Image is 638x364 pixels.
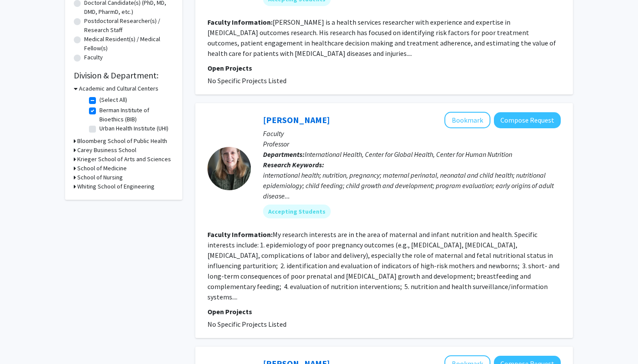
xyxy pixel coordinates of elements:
[77,173,123,182] h3: School of Nursing
[207,306,561,317] p: Open Projects
[263,205,331,218] mat-chip: Accepting Students
[77,146,136,155] h3: Carey Business School
[263,170,561,201] div: international health; nutrition, pregnancy; maternal perinatal, neonatal and child health; nutrit...
[207,230,559,301] fg-read-more: My research interests are in the area of maternal and infant nutrition and health. Specific inter...
[263,150,305,159] b: Departments:
[444,112,490,128] button: Add Laura Caulfield to Bookmarks
[7,325,37,357] iframe: Chat
[79,84,158,93] h3: Academic and Cultural Centers
[99,106,171,124] label: Berman Institute of Bioethics (BIB)
[99,95,127,104] label: (Select All)
[263,139,561,149] p: Professor
[263,128,561,139] p: Faculty
[263,114,330,125] a: [PERSON_NAME]
[77,136,167,146] h3: Bloomberg School of Public Health
[263,160,324,169] b: Research Keywords:
[84,16,174,35] label: Postdoctoral Researcher(s) / Research Staff
[494,112,561,128] button: Compose Request to Laura Caulfield
[207,320,286,328] span: No Specific Projects Listed
[207,76,286,85] span: No Specific Projects Listed
[77,182,155,191] h3: Whiting School of Engineering
[77,155,171,164] h3: Krieger School of Arts and Sciences
[99,124,168,133] label: Urban Health Institute (UHI)
[77,164,127,173] h3: School of Medicine
[305,150,512,159] span: International Health, Center for Global Health, Center for Human Nutrition
[207,18,273,26] b: Faculty Information:
[207,230,273,239] b: Faculty Information:
[74,70,174,81] h2: Division & Department:
[207,18,556,58] fg-read-more: [PERSON_NAME] is a health services researcher with experience and expertise in [MEDICAL_DATA] out...
[84,35,174,53] label: Medical Resident(s) / Medical Fellow(s)
[207,63,561,73] p: Open Projects
[84,53,103,62] label: Faculty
